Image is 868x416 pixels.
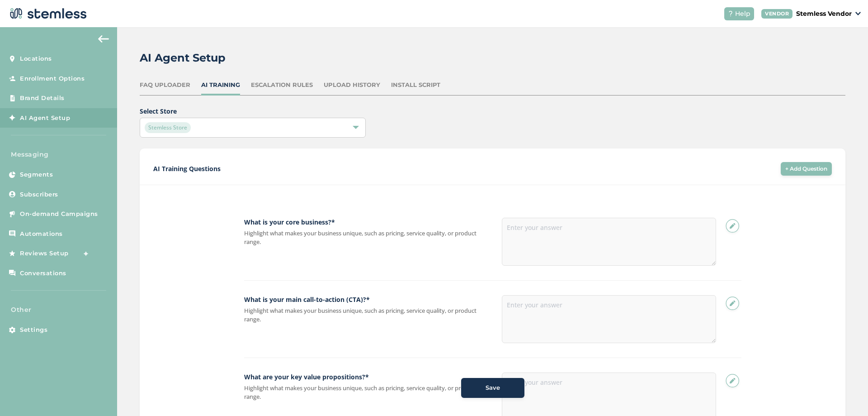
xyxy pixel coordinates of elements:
span: Stemless Store [145,122,191,133]
div: VENDOR [761,9,793,19]
span: On-demand Campaigns [20,210,98,219]
p: Stemless Vendor [796,9,852,19]
span: Settings [20,325,47,335]
label: Select Store [140,106,375,116]
h2: AI Agent Setup [140,50,226,66]
span: Reviews Setup [20,249,69,258]
div: AI Training [201,81,240,90]
label: What is your main call-to-action (CTA)? [244,295,370,304]
span: Conversations [20,269,66,278]
label: Highlight what makes your business unique, such as pricing, service quality, or product range. [244,229,484,247]
div: FAQ Uploader [140,81,190,90]
span: + Add Question [785,165,827,173]
div: Escalation Rules [251,81,313,90]
span: Enrollment Options [20,74,85,83]
img: glitter-stars-b7820f95.gif [75,244,94,263]
div: Upload History [324,81,380,90]
img: icon-circle-pen-0069d295.svg [723,295,741,313]
span: Segments [20,170,53,179]
div: Install Script [391,81,440,90]
img: icon-arrow-back-accent-c549486e.svg [98,35,109,43]
span: AI Agent Setup [20,114,70,123]
img: icon_down-arrow-small-66adaf34.svg [855,12,861,15]
iframe: Chat Widget [823,373,868,416]
span: Brand Details [20,94,65,103]
span: Help [735,9,750,19]
img: icon-circle-pen-0069d295.svg [723,218,741,236]
img: logo-dark-0685b13c.svg [7,5,87,23]
button: + Add Question [781,162,832,176]
span: Save [486,383,500,392]
img: icon-help-white-03924b79.svg [728,11,733,16]
label: Highlight what makes your business unique, such as pricing, service quality, or product range. [244,306,484,324]
button: Save [461,378,524,398]
label: What are your key value propositions? [244,373,369,381]
span: Locations [20,54,52,63]
h3: AI Training Questions [153,164,221,173]
img: icon-circle-pen-0069d295.svg [723,373,741,391]
label: What is your core business? [244,218,335,226]
span: Subscribers [20,190,58,199]
span: Automations [20,230,63,239]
